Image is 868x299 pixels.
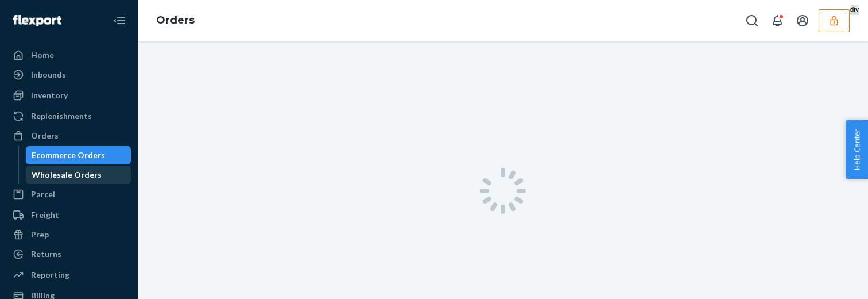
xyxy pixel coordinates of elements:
[32,169,102,181] div: Wholesale Orders
[31,69,66,80] div: Inbounds
[26,166,131,184] a: Wholesale Orders
[156,14,195,26] a: Orders
[31,248,61,260] div: Returns
[31,269,69,281] div: Reporting
[108,9,131,32] button: Close Navigation
[32,149,105,161] div: Ecommerce Orders
[741,9,764,32] button: Open Search Box
[7,266,131,284] a: Reporting
[31,90,68,101] div: Inventory
[31,110,92,122] div: Replenishments
[7,107,131,125] a: Replenishments
[766,9,789,32] button: Open notifications
[7,66,131,84] a: Inbounds
[7,206,131,224] a: Freight
[31,189,55,200] div: Parcel
[31,209,59,221] div: Freight
[7,126,131,145] a: Orders
[147,4,204,37] ol: breadcrumbs
[13,15,61,26] img: Flexport logo
[791,9,814,32] button: Open account menu
[31,49,54,61] div: Home
[26,146,131,164] a: Ecommerce Orders
[7,46,131,64] a: Home
[846,120,868,179] button: Help Center
[7,225,131,244] a: Prep
[31,130,59,141] div: Orders
[7,86,131,105] a: Inventory
[7,245,131,263] a: Returns
[7,185,131,204] a: Parcel
[31,229,49,240] div: Prep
